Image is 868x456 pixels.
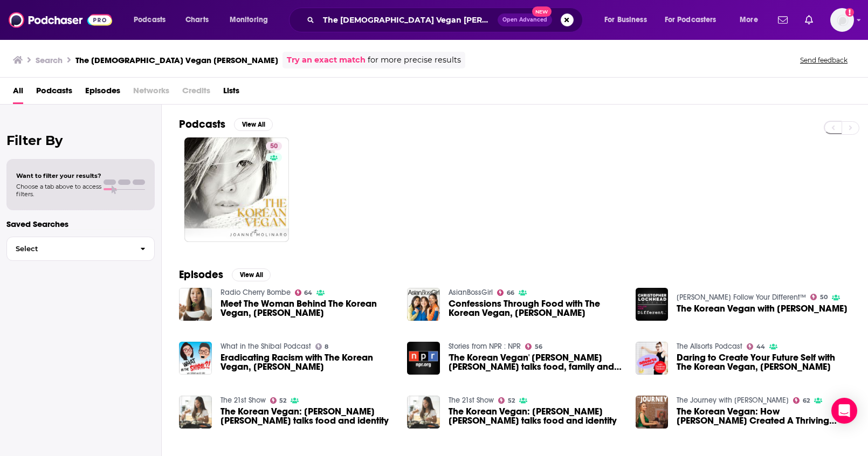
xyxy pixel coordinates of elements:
a: Charts [178,11,215,29]
span: Credits [182,82,210,104]
a: 52 [498,397,515,404]
h2: Podcasts [179,118,225,131]
img: The Korean Vegan: How Joanne Molinaro Created A Thriving Community Online [636,396,669,429]
a: The Korean Vegan: Joanne Lee Molinaro talks food and identity [221,407,395,425]
span: Want to filter your results? [16,172,101,179]
a: 64 [295,289,313,296]
a: Daring to Create Your Future Self with The Korean Vegan, Joanne Molinaro [677,353,851,371]
a: The Korean Vegan with Joanne Molinaro [677,304,848,313]
a: PodcastsView All [179,118,273,131]
span: Meet The Woman Behind The Korean Vegan, [PERSON_NAME] [221,299,395,317]
a: Show notifications dropdown [774,11,792,29]
a: All [13,82,23,104]
span: The Korean Vegan with [PERSON_NAME] [677,304,848,313]
button: open menu [732,11,771,29]
a: 62 [793,397,810,404]
a: 66 [497,289,514,296]
span: Charts [185,12,209,27]
button: open menu [658,11,732,29]
a: AsianBossGirl [449,288,493,297]
span: The Korean Vegan: [PERSON_NAME] [PERSON_NAME] talks food and identity [449,407,623,425]
a: 50 [266,142,282,150]
img: Confessions Through Food with The Korean Vegan, Joanne Molinaro [407,288,440,321]
a: Radio Cherry Bombe [221,288,291,297]
a: Eradicating Racism with The Korean Vegan, Joanne Molinaro [221,353,395,371]
span: Open Advanced [502,17,547,23]
a: 8 [315,343,329,350]
a: 'The Korean Vegan' Joanne Lee Molinaro talks food, family and TikTok [449,353,623,371]
button: open menu [126,11,180,29]
span: 66 [507,291,514,295]
img: Daring to Create Your Future Self with The Korean Vegan, Joanne Molinaro [636,342,669,375]
svg: Add a profile image [845,8,854,17]
h2: Filter By [6,133,155,148]
img: The Korean Vegan: Joanne Lee Molinaro talks food and identity [407,396,440,429]
a: The Korean Vegan: Joanne Lee Molinaro talks food and identity [449,407,623,425]
a: EpisodesView All [179,268,271,281]
span: Podcasts [134,12,166,27]
p: Saved Searches [6,219,155,229]
button: open menu [597,11,660,29]
a: What in the Shibal Podcast [221,342,311,351]
img: The Korean Vegan: Joanne Lee Molinaro talks food and identity [179,396,212,429]
span: 'The Korean Vegan' [PERSON_NAME] [PERSON_NAME] talks food, family and TikTok [449,353,623,371]
span: 56 [535,344,542,349]
span: 62 [803,398,810,403]
span: Eradicating Racism with The Korean Vegan, [PERSON_NAME] [221,353,395,371]
a: The 21st Show [221,396,266,405]
span: The Korean Vegan: How [PERSON_NAME] Created A Thriving Community Online [677,407,851,425]
span: Daring to Create Your Future Self with The Korean Vegan, [PERSON_NAME] [677,353,851,371]
input: Search podcasts, credits, & more... [319,11,498,29]
a: 56 [525,343,542,350]
a: Episodes [85,82,120,104]
a: 50 [810,294,828,300]
span: Networks [133,82,169,104]
a: The Journey with Morgan DeBaun [677,396,789,405]
a: 50 [184,137,289,242]
a: The Korean Vegan: How Joanne Molinaro Created A Thriving Community Online [677,407,851,425]
span: 64 [304,291,312,295]
span: 50 [270,141,278,152]
button: View All [232,268,271,281]
a: Lists [223,82,239,104]
a: 44 [747,343,765,350]
div: Open Intercom Messenger [831,398,857,424]
button: Select [6,237,155,261]
span: Choose a tab above to access filters. [16,183,101,198]
span: More [740,12,758,27]
span: 8 [325,344,328,349]
a: Stories from NPR : NPR [449,342,521,351]
img: Meet The Woman Behind The Korean Vegan, Joanne Molinaro [179,288,212,321]
a: Podcasts [36,82,72,104]
span: Monitoring [230,12,268,27]
img: User Profile [830,8,854,32]
span: For Business [604,12,647,27]
span: New [532,6,552,17]
a: The 21st Show [449,396,494,405]
img: Podchaser - Follow, Share and Rate Podcasts [9,10,112,30]
span: for more precise results [368,54,461,66]
span: Select [7,245,132,252]
img: Eradicating Racism with The Korean Vegan, Joanne Molinaro [179,342,212,375]
span: The Korean Vegan: [PERSON_NAME] [PERSON_NAME] talks food and identity [221,407,395,425]
button: Send feedback [797,56,851,65]
a: Show notifications dropdown [801,11,817,29]
a: The Allsorts Podcast [677,342,742,351]
span: 52 [508,398,515,403]
a: The Korean Vegan with Joanne Molinaro [636,288,669,321]
span: 52 [279,398,286,403]
button: Open AdvancedNew [498,13,552,26]
img: 'The Korean Vegan' Joanne Lee Molinaro talks food, family and TikTok [407,342,440,375]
